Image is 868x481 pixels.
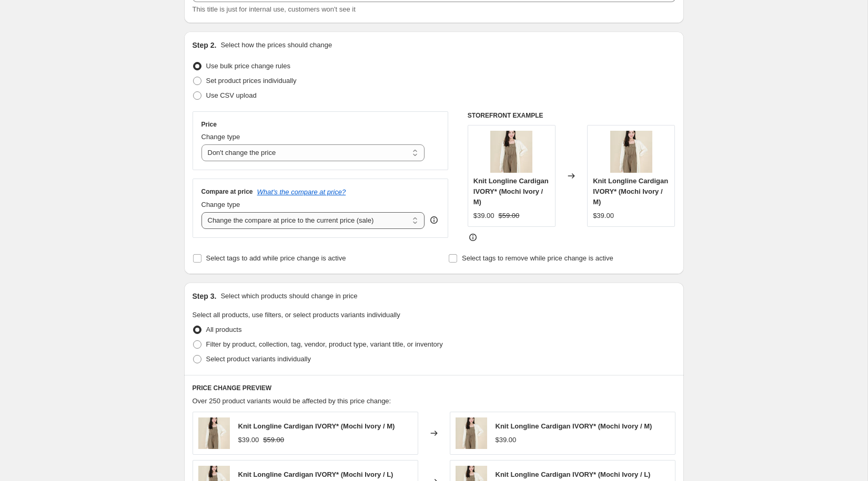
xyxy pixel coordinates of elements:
[198,417,230,449] img: DSCF0658insandw_4dfc9437-def0-4d5a-8781-9aaf4680a838-862905_80x.jpg
[238,436,259,444] span: $39.00
[496,422,652,430] span: Knit Longline Cardigan IVORY* (Mochi Ivory / M)
[206,91,257,99] span: Use CSV upload
[206,254,346,262] span: Select tags to add while price change is active
[429,215,439,225] div: help
[193,397,391,405] span: Over 250 product variants would be affected by this price change:
[263,436,284,444] span: $59.00
[206,355,311,363] span: Select product variants individually
[238,470,393,478] span: Knit Longline Cardigan IVORY* (Mochi Ivory / L)
[490,131,532,173] img: DSCF0658insandw_4dfc9437-def0-4d5a-8781-9aaf4680a838-862905_80x.jpg
[193,384,675,392] h6: PRICE CHANGE PREVIEW
[206,340,443,348] span: Filter by product, collection, tag, vendor, product type, variant title, or inventory
[257,188,346,196] button: What's the compare at price?
[193,291,217,301] h2: Step 3.
[201,133,240,141] span: Change type
[496,436,517,444] span: $39.00
[496,470,651,478] span: Knit Longline Cardigan IVORY* (Mochi Ivory / L)
[593,177,668,206] span: Knit Longline Cardigan IVORY* (Mochi Ivory / M)
[206,62,290,70] span: Use bulk price change rules
[473,212,494,219] span: $39.00
[468,111,675,120] h6: STOREFRONT EXAMPLE
[593,212,614,219] span: $39.00
[220,291,357,301] p: Select which products should change in price
[456,417,487,449] img: DSCF0658insandw_4dfc9437-def0-4d5a-8781-9aaf4680a838-862905_80x.jpg
[238,422,395,430] span: Knit Longline Cardigan IVORY* (Mochi Ivory / M)
[201,201,240,208] span: Change type
[193,40,217,50] h2: Step 2.
[499,212,520,219] span: $59.00
[201,187,253,196] h3: Compare at price
[206,77,297,85] span: Set product prices individually
[193,311,400,319] span: Select all products, use filters, or select products variants individually
[206,326,242,333] span: All products
[201,120,217,129] h3: Price
[220,40,332,50] p: Select how the prices should change
[610,131,652,173] img: DSCF0658insandw_4dfc9437-def0-4d5a-8781-9aaf4680a838-862905_80x.jpg
[473,177,549,206] span: Knit Longline Cardigan IVORY* (Mochi Ivory / M)
[462,254,613,262] span: Select tags to remove while price change is active
[193,5,356,13] span: This title is just for internal use, customers won't see it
